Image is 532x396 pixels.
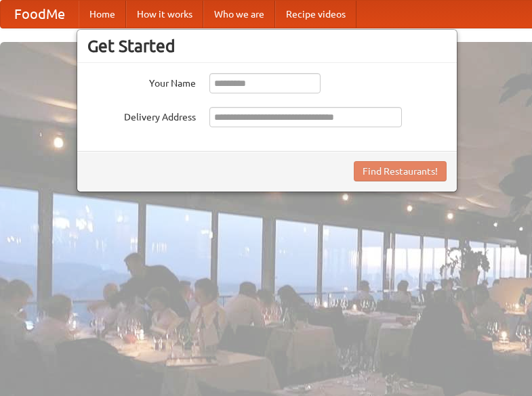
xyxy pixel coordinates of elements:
[87,73,196,90] label: Your Name
[87,107,196,124] label: Delivery Address
[1,1,79,28] a: FoodMe
[126,1,203,28] a: How it works
[354,161,447,181] button: Find Restaurants!
[79,1,126,28] a: Home
[87,36,447,56] h3: Get Started
[203,1,275,28] a: Who we are
[275,1,356,28] a: Recipe videos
